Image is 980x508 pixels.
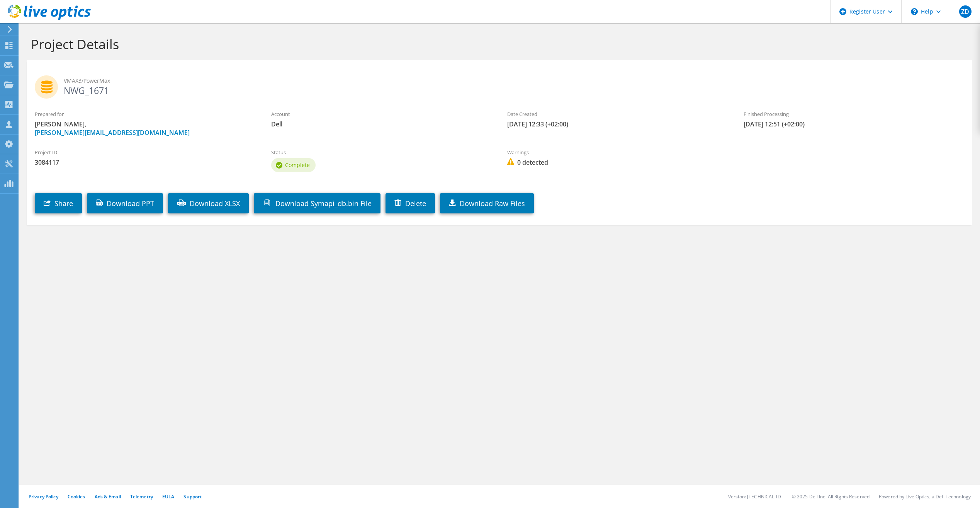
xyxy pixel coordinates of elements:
[879,493,971,500] li: Powered by Live Optics, a Dell Technology
[168,193,249,213] a: Download XLSX
[271,148,492,156] label: Status
[29,493,58,500] a: Privacy Policy
[911,8,918,15] svg: \n
[35,148,256,156] label: Project ID
[35,158,256,167] span: 3084117
[130,493,153,500] a: Telemetry
[792,493,870,500] li: © 2025 Dell Inc. All Rights Reserved
[35,110,256,118] label: Prepared for
[271,110,492,118] label: Account
[35,193,82,213] a: Share
[271,120,492,128] span: Dell
[440,193,534,213] a: Download Raw Files
[959,5,972,18] span: ZD
[87,193,163,213] a: Download PPT
[744,120,965,128] span: [DATE] 12:51 (+02:00)
[95,493,121,500] a: Ads & Email
[35,120,256,137] span: [PERSON_NAME],
[507,158,728,167] span: 0 detected
[68,493,85,500] a: Cookies
[35,75,965,95] h2: NWG_1671
[285,161,310,169] span: Complete
[183,493,202,500] a: Support
[31,36,965,52] h1: Project Details
[386,193,435,213] a: Delete
[507,120,728,128] span: [DATE] 12:33 (+02:00)
[744,110,965,118] label: Finished Processing
[728,493,783,500] li: Version: [TECHNICAL_ID]
[64,77,965,85] span: VMAX3/PowerMax
[254,193,380,213] a: Download Symapi_db.bin File
[507,148,728,156] label: Warnings
[162,493,174,500] a: EULA
[35,128,190,137] a: [PERSON_NAME][EMAIL_ADDRESS][DOMAIN_NAME]
[507,110,728,118] label: Date Created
